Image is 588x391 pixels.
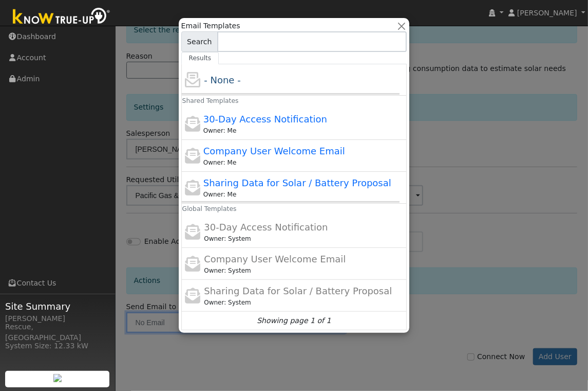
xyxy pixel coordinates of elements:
span: 30-Day Access Notification [203,114,327,125]
div: Rescue, [GEOGRAPHIC_DATA] [5,322,110,343]
div: [PERSON_NAME] [5,313,110,324]
a: Results [181,52,219,64]
span: Email Templates [181,21,240,31]
span: Sharing Data for Solar / Battery Proposal [204,286,392,296]
div: Leroy Coffman [204,298,405,307]
div: Meghan Stimmler [203,126,395,135]
span: Company User Welcome Email [203,146,345,156]
div: Leroy Coffman [204,266,405,275]
div: Meghan Stimmler [203,190,395,199]
span: Site Summary [5,299,110,313]
i: Showing page 1 of 1 [257,315,331,326]
img: retrieve [53,374,62,382]
span: [PERSON_NAME] [517,9,577,17]
div: Leroy Coffman [204,234,405,243]
span: 30-Day Access Notification [204,222,328,233]
span: Company User Welcome Email [204,254,346,264]
h6: Global Templates [175,202,189,217]
h6: Shared Templates [175,94,189,109]
span: - None - [204,75,240,85]
span: Search [181,31,218,52]
div: Meghan Stimmler [203,158,395,167]
span: Sharing Data for Solar / Battery Proposal [203,177,391,188]
img: Know True-Up [8,6,116,29]
div: System Size: 12.33 kW [5,341,110,351]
